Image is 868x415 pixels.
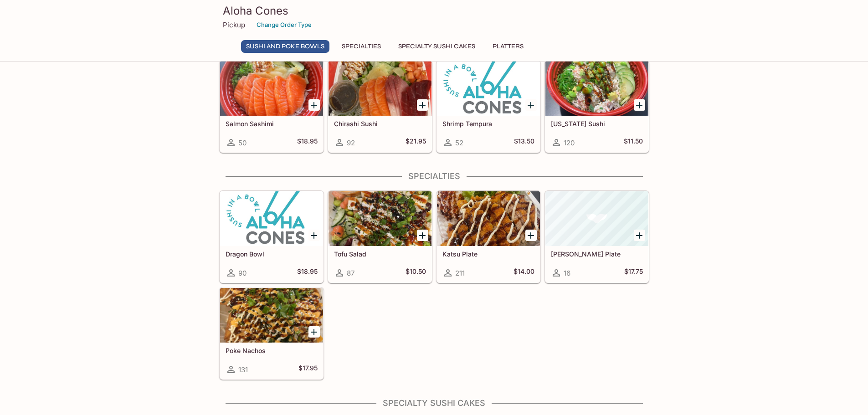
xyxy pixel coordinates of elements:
[226,250,318,258] h5: Dragon Bowl
[525,99,537,111] button: Add Shrimp Tempura
[525,230,537,241] button: Add Katsu Plate
[241,40,329,53] button: Sushi and Poke Bowls
[297,267,318,278] h5: $18.95
[437,61,540,116] div: Shrimp Tempura
[393,40,480,53] button: Specialty Sushi Cakes
[545,61,648,116] div: California Sushi
[624,267,643,278] h5: $17.75
[223,4,646,18] h3: Aloha Cones
[437,191,540,246] div: Katsu Plate
[328,191,432,283] a: Tofu Salad87$10.50
[406,137,426,148] h5: $21.95
[455,138,463,147] span: 52
[297,137,318,148] h5: $18.95
[634,230,645,241] button: Add Hamachi Kama Plate
[334,120,426,128] h5: Chirashi Sushi
[551,120,643,128] h5: [US_STATE] Sushi
[514,267,534,278] h5: $14.00
[226,120,318,128] h5: Salmon Sashimi
[417,230,428,241] button: Add Tofu Salad
[514,137,534,148] h5: $13.50
[545,191,649,283] a: [PERSON_NAME] Plate16$17.75
[545,61,649,153] a: [US_STATE] Sushi120$11.50
[417,99,428,111] button: Add Chirashi Sushi
[328,61,432,153] a: Chirashi Sushi92$21.95
[329,61,431,116] div: Chirashi Sushi
[442,250,534,258] h5: Katsu Plate
[406,267,426,278] h5: $10.50
[220,61,324,153] a: Salmon Sashimi50$18.95
[219,171,649,181] h4: Specialties
[223,20,245,29] p: Pickup
[308,230,320,241] button: Add Dragon Bowl
[347,138,355,147] span: 92
[220,287,324,379] a: Poke Nachos131$17.95
[220,191,323,246] div: Dragon Bowl
[220,61,323,116] div: Salmon Sashimi
[437,61,540,153] a: Shrimp Tempura52$13.50
[455,269,465,277] span: 211
[220,288,323,343] div: Poke Nachos
[226,347,318,354] h5: Poke Nachos
[220,191,324,283] a: Dragon Bowl90$18.95
[219,398,649,408] h4: Specialty Sushi Cakes
[238,365,248,374] span: 131
[545,191,648,246] div: Hamachi Kama Plate
[437,191,540,283] a: Katsu Plate211$14.00
[238,269,247,277] span: 90
[252,18,316,32] button: Change Order Type
[347,269,354,277] span: 87
[442,120,534,128] h5: Shrimp Tempura
[488,40,529,53] button: Platters
[308,99,320,111] button: Add Salmon Sashimi
[564,138,575,147] span: 120
[238,138,247,147] span: 50
[298,364,318,375] h5: $17.95
[624,137,643,148] h5: $11.50
[337,40,386,53] button: Specialties
[334,250,426,258] h5: Tofu Salad
[308,326,320,338] button: Add Poke Nachos
[329,191,431,246] div: Tofu Salad
[551,250,643,258] h5: [PERSON_NAME] Plate
[564,269,570,277] span: 16
[634,99,645,111] button: Add California Sushi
